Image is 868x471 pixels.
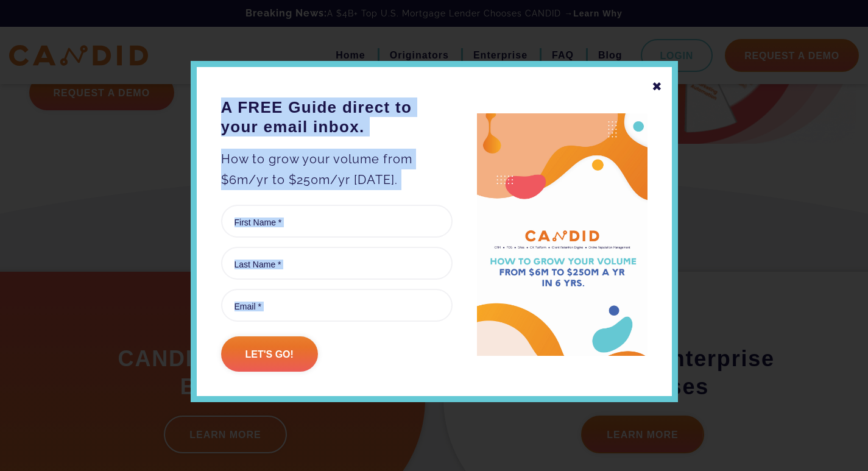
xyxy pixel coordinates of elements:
div: ✖ [652,76,663,97]
input: First Name * [221,205,453,238]
input: Let's go! [221,336,318,372]
img: A FREE Guide direct to your email inbox. [477,113,647,356]
input: Last Name * [221,247,453,280]
input: Email * [221,289,453,322]
h3: A FREE Guide direct to your email inbox. [221,97,453,136]
p: How to grow your volume from $6m/yr to $250m/yr [DATE]. [221,149,453,190]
